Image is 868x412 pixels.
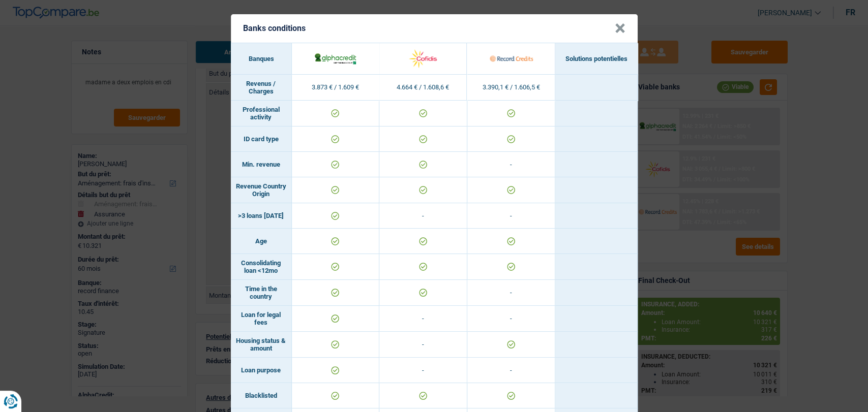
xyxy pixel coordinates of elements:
td: Professional activity [231,101,292,126]
td: Revenus / Charges [231,75,292,101]
td: Housing status & amount [231,332,292,358]
td: ID card type [231,126,292,152]
th: Banques [231,43,292,75]
td: - [379,306,467,332]
td: >3 loans [DATE] [231,203,292,229]
td: - [467,203,555,229]
td: Time in the country [231,280,292,306]
td: Blacklisted [231,383,292,408]
td: - [467,306,555,332]
img: Cofidis [401,48,444,70]
td: Min. revenue [231,152,292,177]
td: - [467,280,555,306]
td: 3.873 € / 1.609 € [292,75,380,101]
td: - [379,203,467,229]
td: - [379,332,467,358]
th: Solutions potentielles [555,43,638,75]
img: Record Credits [489,48,532,70]
td: Consolidating loan <12mo [231,254,292,280]
button: Close [615,23,625,34]
td: - [467,358,555,383]
td: 4.664 € / 1.608,6 € [379,75,467,101]
td: Age [231,229,292,254]
h5: Banks conditions [243,23,306,33]
td: Loan purpose [231,358,292,383]
td: 3.390,1 € / 1.606,5 € [467,75,555,101]
td: Revenue Country Origin [231,177,292,203]
td: Loan for legal fees [231,306,292,332]
img: AlphaCredit [314,52,357,65]
td: - [379,358,467,383]
td: - [467,152,555,177]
